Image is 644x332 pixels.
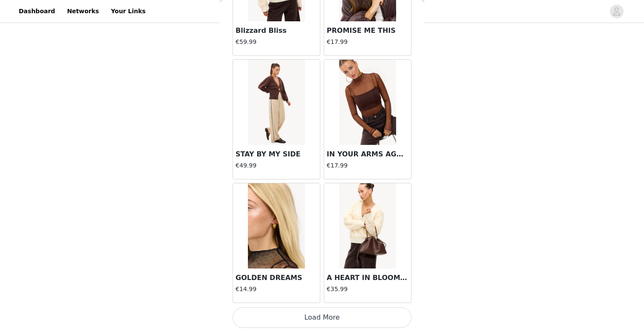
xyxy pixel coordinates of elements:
img: A HEART IN BLOOM - DARK BROWN [339,183,396,268]
h3: PROMISE ME THIS [327,26,408,36]
button: Load More [233,307,411,328]
h4: €17.99 [327,161,408,170]
h4: €49.99 [236,161,317,170]
a: Dashboard [14,2,60,21]
h3: IN YOUR ARMS AGAIN [327,149,408,159]
a: Networks [62,2,104,21]
img: IN YOUR ARMS AGAIN [339,60,396,145]
a: Your Links [106,2,151,21]
h3: GOLDEN DREAMS [236,273,317,283]
div: avatar [612,5,621,18]
h3: STAY BY MY SIDE [236,149,317,159]
h4: €17.99 [327,38,408,46]
h4: €59.99 [236,38,317,46]
img: GOLDEN DREAMS [248,183,305,268]
h4: €35.99 [327,285,408,294]
img: STAY BY MY SIDE [248,60,305,145]
h3: A HEART IN BLOOM - DARK BROWN [327,273,408,283]
h4: €14.99 [236,285,317,294]
h3: Blizzard Bliss [236,26,317,36]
